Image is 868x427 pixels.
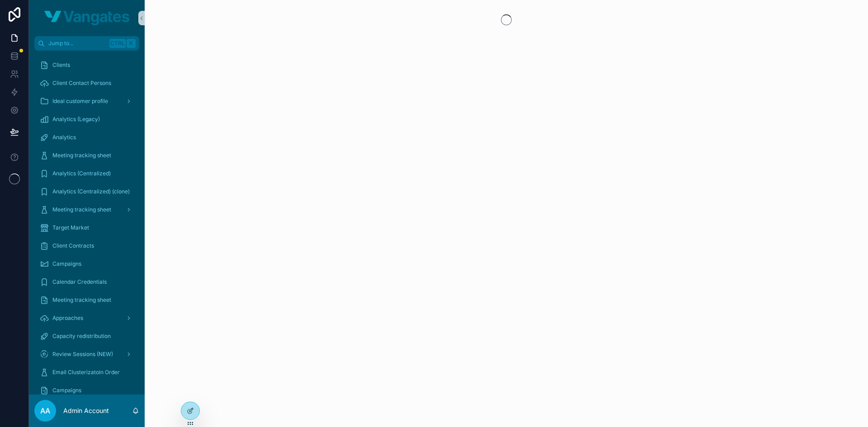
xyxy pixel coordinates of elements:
span: K [127,40,135,47]
a: Calendar Credentials [34,274,139,290]
a: Analytics (Legacy) [34,111,139,127]
a: Analytics (Centralized) (clone) [34,183,139,200]
span: Analytics (Centralized) (clone) [52,188,130,195]
span: AA [40,405,50,416]
span: Analytics (Centralized) [52,170,111,177]
a: Capacity redistribution [34,328,139,344]
a: Meeting tracking sheet [34,292,139,308]
span: Review Sessions (NEW) [52,351,113,358]
span: Client Contact Persons [52,80,111,87]
a: Review Sessions (NEW) [34,346,139,362]
a: Target Market [34,220,139,236]
span: Target Market [52,224,89,231]
img: App logo [44,11,129,25]
a: Client Contracts [34,238,139,254]
span: Client Contracts [52,242,94,249]
a: Meeting tracking sheet [34,202,139,218]
a: Campaigns [34,382,139,399]
a: Analytics [34,129,139,145]
a: Clients [34,57,139,73]
span: Email Clusterizatoin Order [52,369,120,376]
a: Meeting tracking sheet [34,147,139,164]
button: Jump to...CtrlK [34,36,139,51]
span: Analytics [52,134,76,141]
span: Meeting tracking sheet [52,152,111,159]
span: Clients [52,61,70,69]
a: Client Contact Persons [34,75,139,91]
p: Admin Account [63,406,109,415]
div: scrollable content [29,51,145,394]
a: Analytics (Centralized) [34,165,139,182]
span: Campaigns [52,387,81,394]
a: Campaigns [34,256,139,272]
a: Ideal customer profile [34,93,139,109]
span: Calendar Credentials [52,278,107,286]
span: Campaigns [52,260,81,267]
span: Approaches [52,314,83,322]
span: Meeting tracking sheet [52,296,111,304]
span: Analytics (Legacy) [52,116,100,123]
a: Approaches [34,310,139,326]
span: Capacity redistribution [52,333,111,340]
span: Ctrl [109,39,126,48]
span: Meeting tracking sheet [52,206,111,213]
span: Jump to... [48,40,106,47]
a: Email Clusterizatoin Order [34,364,139,380]
span: Ideal customer profile [52,98,108,105]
